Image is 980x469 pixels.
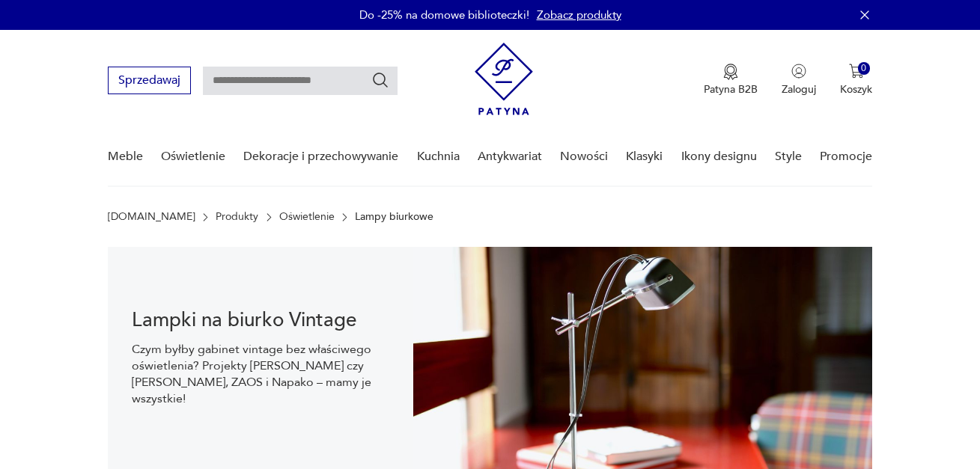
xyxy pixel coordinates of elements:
a: Zobacz produkty [537,7,621,22]
a: Oświetlenie [161,128,225,186]
img: Ikonka użytkownika [791,64,806,79]
button: Zaloguj [782,64,816,96]
button: Patyna B2B [704,64,758,96]
p: Do -25% na domowe biblioteczki! [359,7,529,22]
img: Ikona medalu [723,64,738,80]
img: Ikona koszyka [849,64,864,79]
p: Koszyk [840,82,872,96]
a: Produkty [216,211,258,223]
a: Sprzedawaj [108,76,191,87]
h1: Lampki na biurko Vintage [132,311,389,329]
p: Patyna B2B [704,82,758,96]
a: Ikony designu [681,128,757,186]
button: Szukaj [371,71,389,89]
p: Zaloguj [782,82,816,96]
a: Meble [108,128,143,186]
a: Promocje [820,128,872,186]
a: Antykwariat [478,128,542,186]
a: Klasyki [626,128,663,186]
a: Oświetlenie [279,211,335,223]
a: Nowości [560,128,608,186]
button: 0Koszyk [840,64,872,96]
a: Kuchnia [417,128,460,186]
a: [DOMAIN_NAME] [108,211,195,223]
a: Style [775,128,802,186]
img: Patyna - sklep z meblami i dekoracjami vintage [475,43,533,115]
p: Czym byłby gabinet vintage bez właściwego oświetlenia? Projekty [PERSON_NAME] czy [PERSON_NAME], ... [132,341,389,407]
button: Sprzedawaj [108,67,191,94]
div: 0 [858,62,871,75]
a: Ikona medaluPatyna B2B [704,64,758,96]
p: Lampy biurkowe [355,211,433,223]
a: Dekoracje i przechowywanie [243,128,398,186]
